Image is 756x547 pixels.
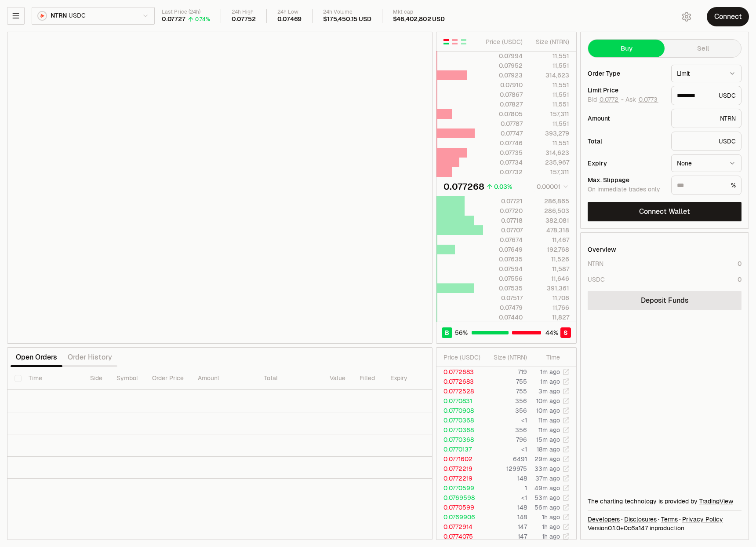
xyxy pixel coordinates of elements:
[483,90,523,99] div: 0.07867
[588,160,664,166] div: Expiry
[540,378,560,385] time: 1m ago
[530,313,569,322] div: 11,827
[661,515,678,524] a: Terms
[588,245,616,254] div: Overview
[484,396,527,406] td: 356
[484,532,527,541] td: 147
[436,454,484,464] td: 0.0771602
[51,12,67,20] span: NTRN
[191,367,257,390] th: Amount
[540,368,560,376] time: 1m ago
[588,177,664,183] div: Max. Slippage
[483,81,523,89] div: 0.07910
[530,235,569,244] div: 11,467
[494,182,512,191] div: 0.03%
[707,7,749,26] button: Connect
[436,367,484,377] td: 0.0772683
[588,115,664,121] div: Amount
[460,38,467,45] button: Show Buy Orders Only
[625,96,658,104] span: Ask
[484,454,527,464] td: 6491
[483,313,523,322] div: 0.07440
[483,216,523,225] div: 0.07718
[483,303,523,312] div: 0.07479
[436,435,484,444] td: 0.0770368
[484,406,527,415] td: 356
[145,367,191,390] th: Order Price
[671,154,741,172] button: None
[483,226,523,235] div: 0.07707
[83,367,109,390] th: Side
[483,197,523,206] div: 0.07721
[7,32,432,343] iframe: Financial Chart
[530,274,569,283] div: 11,646
[323,367,353,390] th: Value
[534,503,560,511] time: 56m ago
[483,71,523,80] div: 0.07923
[393,15,445,23] div: $46,402,802 USD
[530,303,569,312] div: 11,766
[483,37,523,46] div: Price ( USDC )
[15,375,22,382] button: Select all
[530,100,569,109] div: 11,551
[671,176,741,195] div: %
[353,367,383,390] th: Filled
[483,110,523,118] div: 0.07805
[162,15,185,23] div: 0.07727
[436,444,484,454] td: 0.0770137
[484,503,527,512] td: 148
[542,532,560,540] time: 1h ago
[671,132,741,151] div: USDC
[588,515,620,524] a: Developers
[588,96,624,104] span: Bid -
[588,291,741,310] a: Deposit Funds
[323,15,371,23] div: $175,450.15 USD
[232,9,256,15] div: 24h High
[534,455,560,463] time: 29m ago
[535,474,560,482] time: 37m ago
[536,397,560,405] time: 10m ago
[483,100,523,109] div: 0.07827
[483,61,523,70] div: 0.07952
[443,180,484,193] div: 0.077268
[530,119,569,128] div: 11,551
[624,524,648,532] span: 0c6a147ce076fad793407a29af78efb4487d8be7
[530,110,569,118] div: 157,311
[588,202,741,221] button: Connect Wallet
[484,474,527,483] td: 148
[436,415,484,425] td: 0.0770368
[277,15,302,23] div: 0.07469
[195,16,210,23] div: 0.74%
[483,274,523,283] div: 0.07556
[484,435,527,444] td: 796
[530,168,569,176] div: 157,311
[530,129,569,138] div: 393,279
[699,497,733,505] a: TradingView
[536,436,560,444] time: 15m ago
[530,139,569,147] div: 11,551
[484,493,527,503] td: <1
[483,148,523,157] div: 0.07735
[484,464,527,474] td: 129975
[483,119,523,128] div: 0.07787
[323,9,371,15] div: 24h Volume
[530,245,569,254] div: 192,768
[671,109,741,128] div: NTRN
[483,255,523,264] div: 0.07635
[563,328,568,337] span: S
[483,158,523,167] div: 0.07734
[538,426,560,434] time: 11m ago
[436,425,484,435] td: 0.0770368
[436,512,484,522] td: 0.0769906
[665,40,741,57] button: Sell
[436,493,484,503] td: 0.0769598
[484,512,527,522] td: 148
[62,349,117,366] button: Order History
[588,40,665,57] button: Buy
[483,235,523,244] div: 0.07674
[588,70,664,77] div: Order Type
[436,503,484,512] td: 0.0770599
[738,275,741,284] div: 0
[436,464,484,474] td: 0.0772219
[638,96,658,103] button: 0.0773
